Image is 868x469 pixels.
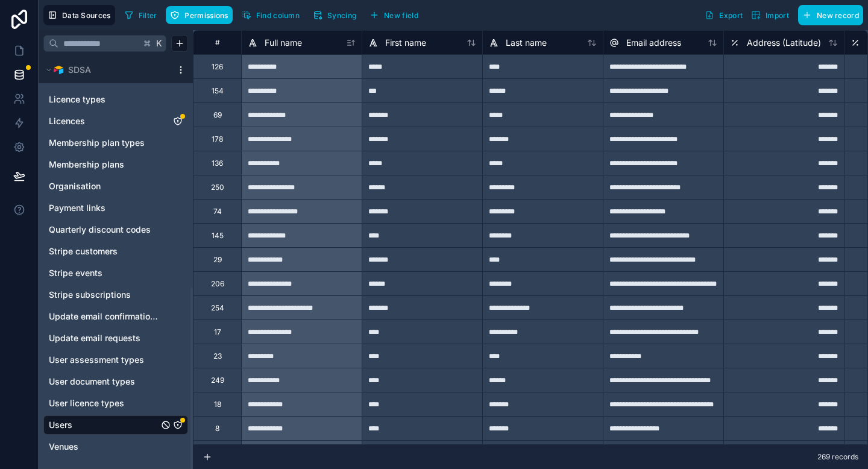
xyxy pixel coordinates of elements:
[212,86,224,96] div: 154
[265,37,302,49] span: Full name
[49,332,159,344] a: Update email requests
[719,11,743,20] span: Export
[43,177,188,196] div: Organisation
[43,329,188,348] div: Update email requests
[62,11,111,20] span: Data Sources
[166,6,232,24] button: Permissions
[309,6,360,24] button: Syncing
[43,350,188,370] div: User assessment types
[365,6,423,24] button: New field
[203,38,232,47] div: #
[212,231,224,241] div: 145
[120,6,162,24] button: Filter
[237,6,304,24] button: Find column
[506,37,547,49] span: Last name
[214,400,221,409] div: 18
[49,354,159,366] a: User assessment types
[213,255,222,265] div: 29
[211,183,224,192] div: 250
[184,11,228,20] span: Permissions
[215,424,219,433] div: 8
[385,37,426,49] span: First name
[43,415,188,435] div: Users
[212,134,223,144] div: 178
[49,397,159,409] a: User licence types
[49,180,159,192] a: Organisation
[49,267,102,279] span: Stripe events
[49,267,159,279] a: Stripe events
[43,220,188,239] div: Quarterly discount codes
[49,289,159,301] a: Stripe subscriptions
[49,93,105,105] span: Licence types
[49,310,159,323] a: Update email confirmations
[49,93,159,105] a: Licence types
[49,441,78,453] span: Venues
[43,133,188,153] div: Membership plan types
[43,198,188,218] div: Payment links
[212,159,223,168] div: 136
[49,159,124,171] span: Membership plans
[256,11,300,20] span: Find column
[43,394,188,413] div: User licence types
[793,5,863,25] a: New record
[49,245,118,257] span: Stripe customers
[68,64,91,76] span: SDSA
[211,279,224,289] div: 206
[49,202,105,214] span: Payment links
[49,224,151,236] span: Quarterly discount codes
[49,115,159,127] a: Licences
[766,11,789,20] span: Import
[798,5,863,25] button: New record
[626,37,681,49] span: Email address
[700,5,747,25] button: Export
[49,180,101,192] span: Organisation
[43,155,188,174] div: Membership plans
[49,397,124,409] span: User licence types
[49,115,85,127] span: Licences
[49,224,159,236] a: Quarterly discount codes
[213,351,222,361] div: 23
[49,245,159,257] a: Stripe customers
[49,137,145,149] span: Membership plan types
[327,11,356,20] span: Syncing
[43,112,188,131] div: Licences
[49,137,159,149] a: Membership plan types
[49,332,140,344] span: Update email requests
[817,452,858,462] span: 269 records
[155,39,163,48] span: K
[213,207,222,216] div: 74
[214,327,221,337] div: 17
[211,303,224,313] div: 254
[49,419,72,431] span: Users
[139,11,157,20] span: Filter
[49,376,135,388] span: User document types
[43,437,188,456] div: Venues
[43,307,188,326] div: Update email confirmations
[43,242,188,261] div: Stripe customers
[49,159,159,171] a: Membership plans
[747,37,821,49] span: Address (Latitude)
[49,419,159,431] a: Users
[309,6,365,24] a: Syncing
[49,354,144,366] span: User assessment types
[54,65,63,75] img: Airtable Logo
[213,110,222,120] div: 69
[43,5,115,25] button: Data Sources
[49,376,159,388] a: User document types
[49,202,159,214] a: Payment links
[166,6,237,24] a: Permissions
[384,11,418,20] span: New field
[43,90,188,109] div: Licence types
[817,11,859,20] span: New record
[43,263,188,283] div: Stripe events
[747,5,793,25] button: Import
[43,372,188,391] div: User document types
[211,376,224,385] div: 249
[49,441,159,453] a: Venues
[49,289,131,301] span: Stripe subscriptions
[43,61,171,78] button: Airtable LogoSDSA
[212,62,223,72] div: 126
[43,285,188,304] div: Stripe subscriptions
